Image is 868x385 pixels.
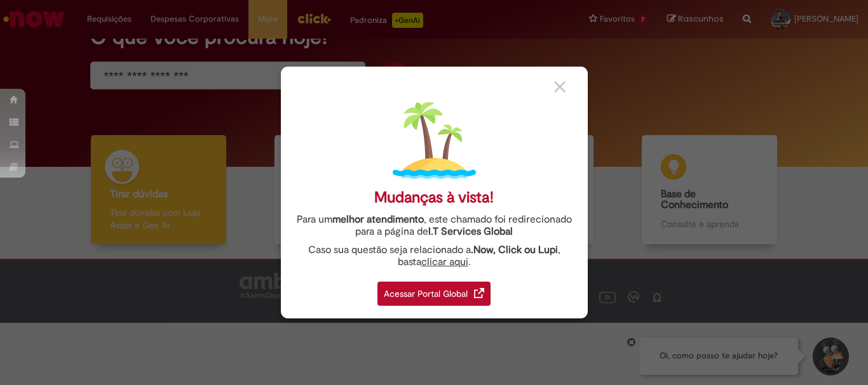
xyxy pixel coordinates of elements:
[332,213,424,226] strong: melhor atendimento
[554,81,566,93] img: close_button_grey.png
[377,275,491,306] a: Acessar Portal Global
[474,288,484,298] img: redirect_link.png
[421,249,468,268] a: clicar aqui
[290,214,578,238] div: Para um , este chamado foi redirecionado para a página de
[428,218,513,238] a: I.T Services Global
[290,244,578,268] div: Caso sua questão seja relacionado a , basta .
[393,99,476,182] img: island.png
[377,282,491,306] div: Acessar Portal Global
[471,244,558,256] strong: .Now, Click ou Lupi
[374,188,494,207] div: Mudanças à vista!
